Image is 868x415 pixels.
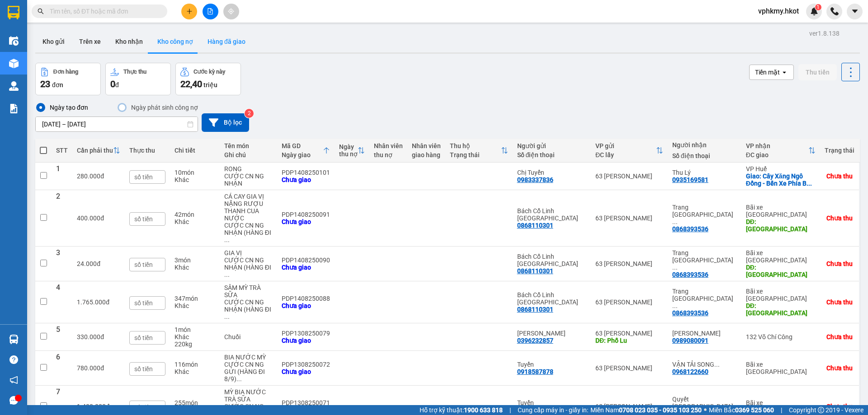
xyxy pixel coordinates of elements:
div: CƯỚC CN NG NHẬN (HÀNG ĐI 12/8) [224,222,273,243]
div: Ngày phát sinh công nợ [127,102,198,113]
div: Khác [175,264,215,271]
div: 220 kg [175,340,215,348]
img: phone-icon [830,7,839,15]
div: Khác [175,333,215,340]
div: 24.000 [77,260,120,267]
button: Kho nhận [108,31,150,52]
img: logo-vxr [8,6,19,19]
input: số tiền [129,212,165,226]
span: đơn [52,81,63,89]
div: Thu Lý [672,169,737,176]
strong: 1900 633 818 [464,406,503,414]
span: | [509,405,511,415]
div: 780.000 [77,364,120,372]
th: Toggle SortBy [277,139,335,163]
span: đ [100,173,104,180]
span: ... [807,180,812,187]
div: 6 [56,354,68,382]
div: 280.000 [77,173,120,180]
div: Ngày giao [282,151,323,159]
div: 0989080091 [672,337,708,344]
div: 2 [56,193,68,243]
div: 63 [PERSON_NAME] [595,173,663,180]
span: triệu [203,81,217,89]
div: 0868110301 [517,306,553,313]
div: Bách Cổ Linh Long Biên [517,253,586,267]
div: 3 [56,249,68,278]
div: Số điện thoại [672,152,737,159]
span: Miền Nam [590,405,702,415]
div: PDP1408250088 [282,295,330,302]
div: PDP1308250079 [282,330,330,337]
div: Trạng thái [825,147,854,154]
button: Hàng đã giao [200,31,253,52]
div: Quyết Bắc Ninh [672,396,737,410]
div: DĐ: Long Biên [746,218,816,233]
div: Chưa giao [282,337,330,344]
span: ⚪️ [704,408,707,412]
th: Toggle SortBy [591,139,668,163]
div: 10 món [175,169,215,176]
div: Bãi xe [GEOGRAPHIC_DATA] [746,361,816,375]
div: CƯỚC CN NG NHẬN [224,173,273,187]
div: 0868393536 [672,309,708,317]
div: Chi tiết [175,147,215,154]
div: Số điện thoại [517,151,586,159]
input: số tiền [129,296,165,310]
div: 0868110301 [517,267,553,275]
div: Chưa thu [826,333,853,340]
input: Tìm tên, số ĐT hoặc mã đơn [50,6,156,16]
span: 23 [40,79,50,89]
div: Khác [175,302,215,309]
span: copyright [818,407,824,413]
div: ĐC giao [746,151,808,159]
button: Bộ lọc [202,113,249,132]
span: plus [186,8,193,14]
div: 5 [56,326,68,348]
button: Thu tiền [798,64,837,80]
div: Chưa thu [826,173,853,180]
div: 3 món [175,256,215,264]
img: icon-new-feature [810,7,818,15]
th: Toggle SortBy [741,139,820,163]
span: Hỗ trợ kỹ thuật: [420,405,503,415]
input: số tiền [129,331,165,345]
div: Thu hộ [450,142,501,149]
div: CÁ CAY GIA VỊ NẶNG RƯỢU THANH CUA NƯỚC [224,193,273,222]
input: số tiền [129,258,165,271]
input: số tiền [129,362,165,376]
div: thu nợ [339,150,358,158]
div: Chưa giao [282,176,330,183]
div: 0868393536 [672,271,708,278]
div: Chị Tuyển [517,169,586,176]
div: Ngày [339,143,358,150]
div: 0868110301 [517,222,553,229]
div: 4 [56,284,68,320]
div: Khác [175,176,215,183]
div: PDP1408250101 [282,169,330,176]
div: ver 1.8.138 [809,28,840,38]
button: caret-down [847,4,863,19]
sup: 1 [815,4,821,10]
span: đ [100,364,104,372]
svg: open [781,69,788,76]
div: GIA VỊ [224,249,273,256]
div: Chưa thu [826,214,853,222]
img: solution-icon [9,104,19,113]
div: SÂM MỲ TRÀ SỮA [224,284,273,298]
strong: 0369 525 060 [735,406,774,414]
div: 0918587878 [517,368,553,375]
div: Mã GD [282,142,323,149]
div: Chưa thu [826,403,853,410]
div: DĐ: Phố Lu [595,337,663,344]
button: Đơn hàng23đơn [35,63,101,95]
div: Bách Cổ Linh Long Biên [517,291,586,306]
div: Bách Cổ Linh Long Biên [517,207,586,222]
input: Select a date range. [36,117,198,131]
div: Bãi xe [GEOGRAPHIC_DATA] [746,249,816,264]
div: Anh Hưng [517,330,586,337]
span: 1 [816,4,820,10]
span: 22,40 [180,79,202,89]
div: 255 món [175,399,215,406]
span: đ [97,260,100,267]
